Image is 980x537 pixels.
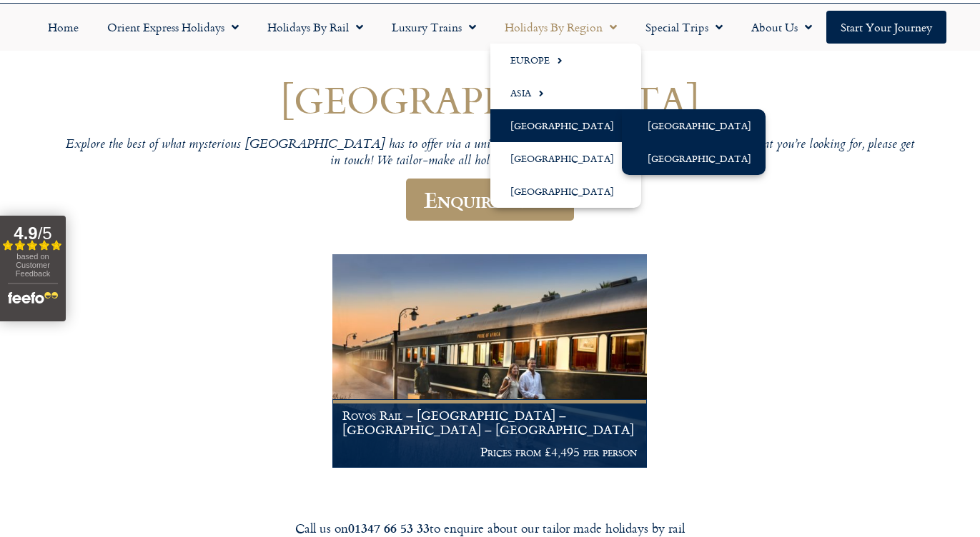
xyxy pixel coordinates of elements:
a: Home [34,11,93,44]
h1: [GEOGRAPHIC_DATA] [61,79,919,121]
ul: [GEOGRAPHIC_DATA] [622,109,766,175]
a: [GEOGRAPHIC_DATA] [490,109,641,142]
p: Explore the best of what mysterious [GEOGRAPHIC_DATA] has to offer via a unique and unforgettable... [61,137,919,171]
a: [GEOGRAPHIC_DATA] [490,142,641,175]
a: [GEOGRAPHIC_DATA] [622,109,766,142]
p: Prices from £4,495 per person [342,445,637,459]
a: [GEOGRAPHIC_DATA] [490,175,641,208]
img: Pride Of Africa Train Holiday [332,254,646,468]
div: Call us on to enquire about our tailor made holidays by rail [90,520,891,536]
h1: Rovos Rail – [GEOGRAPHIC_DATA] – [GEOGRAPHIC_DATA] – [GEOGRAPHIC_DATA] [342,408,637,436]
a: Luxury Trains [377,11,490,44]
strong: 01347 66 53 33 [348,518,430,537]
a: About Us [737,11,826,44]
nav: Menu [7,11,973,44]
a: Special Trips [631,11,737,44]
a: [GEOGRAPHIC_DATA] [622,142,766,175]
a: Holidays by Region [490,11,631,44]
a: Start your Journey [826,11,946,44]
a: Asia [490,76,641,109]
a: Enquire Now [406,179,574,221]
a: Europe [490,44,641,76]
a: Orient Express Holidays [93,11,253,44]
a: Holidays by Rail [253,11,377,44]
a: Rovos Rail – [GEOGRAPHIC_DATA] – [GEOGRAPHIC_DATA] – [GEOGRAPHIC_DATA] Prices from £4,495 per person [332,254,647,469]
